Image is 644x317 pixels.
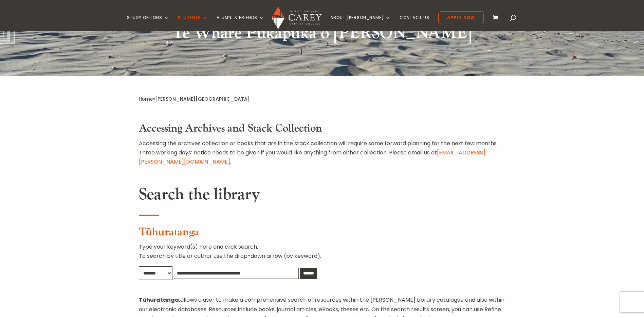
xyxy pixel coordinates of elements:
[330,15,391,31] a: About [PERSON_NAME]
[139,96,153,102] a: Home
[155,96,250,102] span: [PERSON_NAME][GEOGRAPHIC_DATA]
[127,15,169,31] a: Study Options
[272,6,321,29] img: Carey Baptist College
[139,96,250,102] span: »
[139,185,505,208] h2: Search the library
[139,122,505,138] h3: Accessing Archives and Stack Collection
[438,11,484,24] a: Apply Now
[217,15,264,31] a: Alumni & Friends
[139,139,505,167] p: Accessing the archives collection or books that are in the stack collection will require some for...
[400,15,429,31] a: Contact Us
[139,226,505,242] h3: Tūhuratanga
[139,23,505,47] h2: Te Whare Pukapuka o [PERSON_NAME]
[178,15,208,31] a: Students
[139,296,180,304] strong: Tūhuratanga:
[139,242,505,266] p: Type your keyword(s) here and click search. To search by title or author use the drop-down arrow ...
